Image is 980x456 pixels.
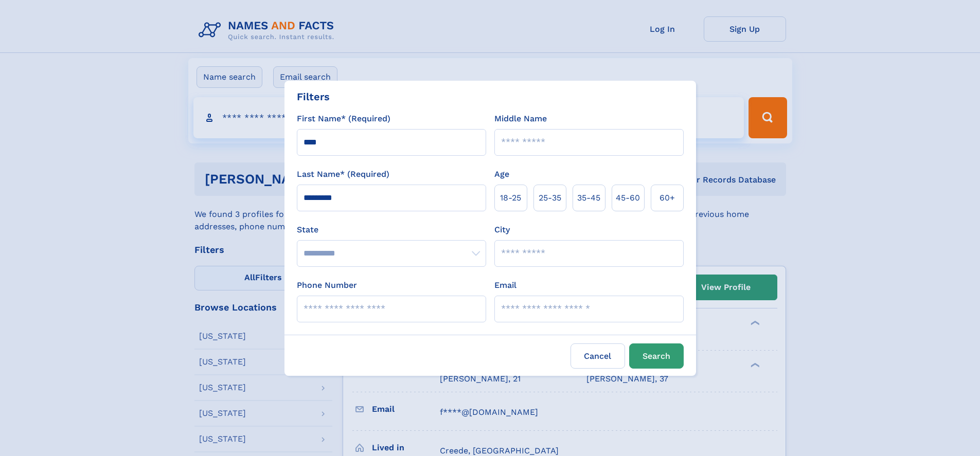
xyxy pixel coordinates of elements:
[297,89,330,104] div: Filters
[297,113,390,125] label: First Name* (Required)
[494,279,516,291] label: Email
[297,279,357,291] label: Phone Number
[494,224,510,236] label: City
[494,168,509,180] label: Age
[494,113,547,125] label: Middle Name
[500,192,521,204] span: 18‑25
[616,192,640,204] span: 45‑60
[571,343,625,369] label: Cancel
[297,168,389,180] label: Last Name* (Required)
[629,343,684,369] button: Search
[577,192,600,204] span: 35‑45
[297,224,486,236] label: State
[539,192,561,204] span: 25‑35
[660,192,675,204] span: 60+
